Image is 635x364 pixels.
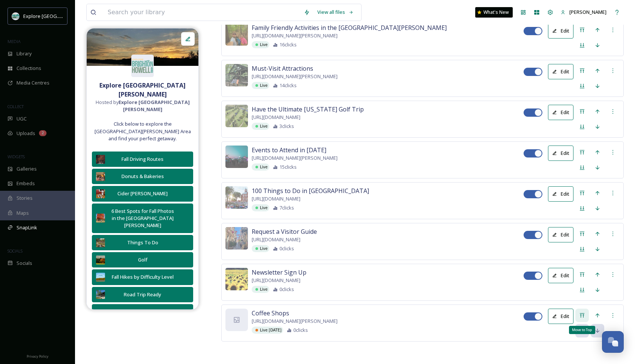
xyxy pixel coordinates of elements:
a: What's New [475,7,513,18]
img: %2540trevapeach%25203.png [87,28,198,66]
span: Hosted by [90,99,195,113]
div: Cider [PERSON_NAME] [109,190,176,197]
span: Embeds [17,180,35,187]
div: Live [252,82,269,89]
img: HowellNatureCenterEnterance.jpg [96,238,105,247]
img: 752e7a00-766b-49c1-a741-6ddb672f8b56.jpg [96,256,105,264]
span: Uploads [17,130,35,137]
span: Maps [17,209,29,217]
span: SnapLink [17,224,37,231]
span: Click below to explore the [GEOGRAPHIC_DATA][PERSON_NAME] Area and find your perfect getaway. [90,120,195,142]
div: Things To Do [109,239,176,246]
button: Edit [548,146,573,161]
div: Have A Dinner Date in the [GEOGRAPHIC_DATA][PERSON_NAME] [109,308,176,330]
span: Stories [17,195,33,202]
span: [URL][DOMAIN_NAME] [252,277,300,284]
img: 6d126a0b-8797-4164-8743-ac3b966fb7c1.jpg [225,227,248,250]
img: 67e7af72-b6c8-455a-acf8-98e6fe1b68aa.avif [12,12,20,20]
button: Golf [92,252,193,267]
img: 1d2a5f0e-7b04-49aa-901a-25bb3e72f14f.jpg [96,214,105,223]
div: Live [252,123,269,130]
img: %2540prajithscaria%25201.png [96,155,105,164]
button: 6 Best Spots for Fall Photos in the [GEOGRAPHIC_DATA][PERSON_NAME] [92,204,193,233]
span: Family Friendly Activities in the [GEOGRAPHIC_DATA][PERSON_NAME] [252,23,447,32]
span: Have the Ultimate [US_STATE] Golf Trip [252,105,364,114]
img: d1c14417-d670-4da7-b2b3-e9882ba3c5f0.jpg [225,64,248,86]
span: Explore [GEOGRAPHIC_DATA][PERSON_NAME] [23,12,126,19]
span: 14 clicks [279,82,297,89]
img: c9e3547c-3cf2-451a-b8ea-96e0aac3439d.jpg [225,146,248,168]
button: Open Chat [602,331,624,353]
img: 67e7af72-b6c8-455a-acf8-98e6fe1b68aa.avif [131,55,154,77]
a: Privacy Policy [27,351,48,360]
button: Have A Dinner Date in the [GEOGRAPHIC_DATA][PERSON_NAME] [92,304,193,334]
div: 2 [39,130,47,136]
span: Events to Attend in [DATE] [252,146,326,155]
span: Collections [17,65,41,72]
button: Fall Driving Routes [92,152,193,167]
img: %2540mi_naturecorner%25201.jpg [225,268,248,290]
div: Live [252,204,269,211]
span: Newsletter Sign Up [252,268,306,277]
span: 0 clicks [293,327,308,334]
strong: Explore [GEOGRAPHIC_DATA][PERSON_NAME] [99,81,186,98]
button: Edit [548,186,573,202]
span: 15 clicks [279,163,297,171]
span: [URL][DOMAIN_NAME] [252,195,300,202]
img: 26f49cf9-056b-49de-be40-a86ed8bf9343.jpg [225,23,248,46]
div: Live [DATE] [252,327,283,334]
input: Search your library [104,4,300,21]
button: Edit [548,105,573,120]
img: 0c0cd3e9-fbe5-45d1-bbda-789931c4c69e.jpg [96,189,105,198]
span: Must-Visit Attractions [252,64,313,73]
span: Socials [17,260,32,267]
span: [URL][DOMAIN_NAME] [252,236,300,243]
span: 3 clicks [279,123,294,130]
div: 6 Best Spots for Fall Photos in the [GEOGRAPHIC_DATA][PERSON_NAME] [109,208,176,229]
div: Live [252,245,269,252]
span: 0 clicks [279,245,294,252]
span: [URL][DOMAIN_NAME][PERSON_NAME] [252,73,338,80]
span: Galleries [17,165,37,172]
div: Live [252,41,269,48]
span: [URL][DOMAIN_NAME][PERSON_NAME] [252,32,338,39]
div: Golf [109,256,176,263]
span: [URL][DOMAIN_NAME] [252,114,300,121]
button: Edit [548,268,573,283]
span: 16 clicks [279,41,297,48]
button: Fall Hikes by Difficulty Level [92,269,193,285]
a: View all files [314,5,357,19]
button: Road Trip Ready [92,287,193,302]
span: Library [17,50,32,57]
strong: Explore [GEOGRAPHIC_DATA][PERSON_NAME] [119,99,190,113]
span: [URL][DOMAIN_NAME][PERSON_NAME] [252,155,338,162]
span: Coffee Shops [252,309,289,318]
span: 0 clicks [279,286,294,293]
span: MEDIA [8,39,21,44]
span: [URL][DOMAIN_NAME][PERSON_NAME] [252,318,338,325]
span: SOCIALS [8,248,23,254]
span: COLLECT [8,104,24,109]
div: Road Trip Ready [109,291,176,298]
span: Media Centres [17,79,50,86]
button: Edit [548,23,573,39]
span: [PERSON_NAME] [569,9,606,15]
img: pominville-seventeen%282%29.jpg [225,186,248,209]
div: Donuts & Bakeries [109,173,176,180]
img: 40827dc0-0cc5-4475-9902-ced88f264da0.jpg [96,273,105,282]
button: Edit [548,64,573,79]
span: 100 Things to Do in [GEOGRAPHIC_DATA] [252,186,369,195]
button: Things To Do [92,235,193,250]
img: 12889ca4-8449-45bf-bccd-6078143f53ff.jpg [96,290,105,299]
img: 2eb2e3f9-5adf-4b7a-8085-c632e79c3c3f.jpg [96,172,105,181]
span: UGC [17,115,27,122]
button: Edit [548,227,573,242]
div: Live [252,163,269,171]
div: Live [252,286,269,293]
button: Donuts & Bakeries [92,169,193,184]
img: c801fda4-68e9-4557-b34c-2c064037b1e2.jpg [225,105,248,127]
div: Fall Driving Routes [109,156,176,163]
a: [PERSON_NAME] [557,5,610,19]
